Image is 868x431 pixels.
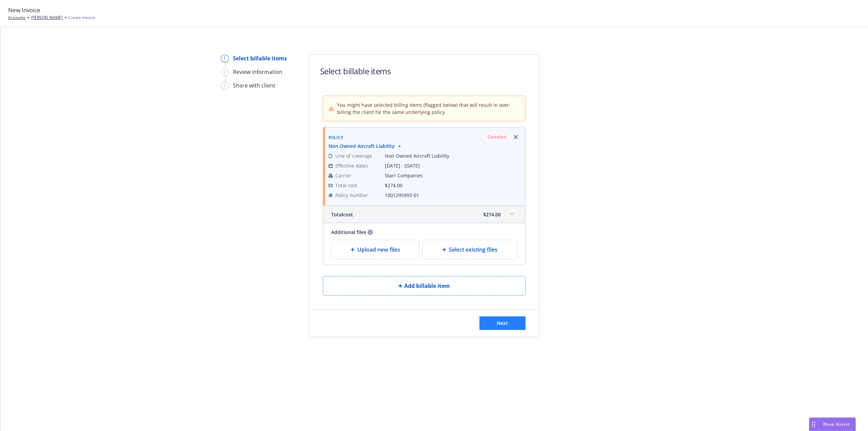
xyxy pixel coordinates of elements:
[331,211,353,218] span: Total cost
[335,162,368,169] span: Effective dates
[329,142,403,150] button: Non Owned Aircraft Liability
[335,192,368,199] span: Policy number
[337,101,519,116] span: You might have selected billing items (flagged below) that will result in over-billing the client...
[68,15,95,21] span: Create Invoice
[335,182,357,189] span: Total cost
[385,162,520,169] span: [DATE] - [DATE]
[809,418,818,431] div: Drag to move
[357,246,400,254] span: Upload new files
[497,320,508,326] span: Next
[422,240,517,259] div: Select existing files
[385,172,520,179] span: Starr Companies
[320,65,391,77] h1: Select billable items
[329,135,343,140] span: Policy
[323,206,525,223] div: Totalcost$274.00
[221,82,229,90] div: 3
[404,282,450,290] span: Add billable item
[329,142,395,150] span: Non Owned Aircraft Liability
[484,133,510,141] div: Cancelled
[233,81,275,90] div: Share with client
[823,421,850,427] span: Nova Assist
[809,417,856,431] button: Nova Assist
[385,182,402,189] span: $274.00
[233,54,287,62] div: Select billable items
[483,211,501,218] span: $274.00
[331,240,420,259] div: Upload new files
[323,276,526,296] button: Add billable item
[512,133,520,141] a: Remove browser
[221,55,229,62] div: 1
[221,68,229,76] div: 2
[31,15,63,21] a: [PERSON_NAME]
[8,6,40,15] span: New Invoice
[385,192,520,199] span: 1001295993-01
[385,152,520,159] span: Non Owned Aircraft Liability
[479,316,526,330] button: Next
[449,246,497,254] span: Select existing files
[331,229,366,236] span: Additional files
[233,68,282,76] div: Review information
[335,152,372,159] span: Line of coverage
[8,15,25,21] a: Accounts
[335,172,351,179] span: Carrier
